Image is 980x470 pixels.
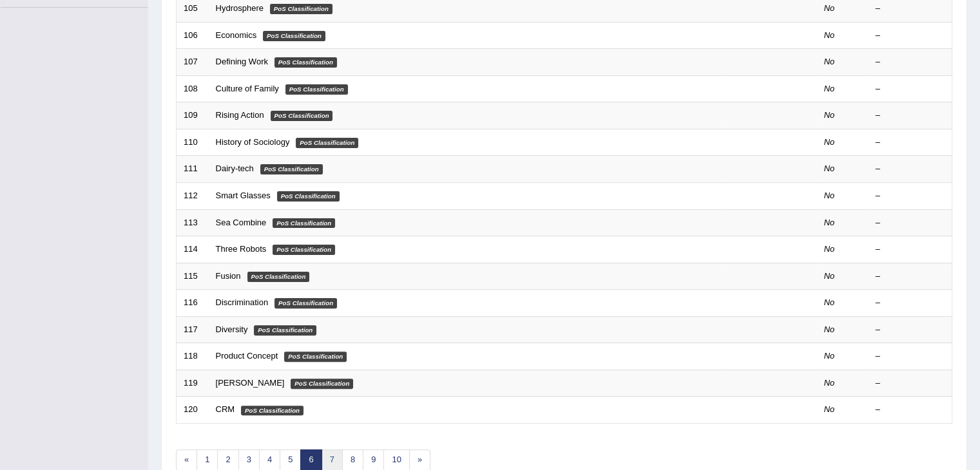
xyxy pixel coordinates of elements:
em: PoS Classification [241,406,303,416]
div: – [876,109,945,122]
div: – [876,350,945,362]
td: 108 [177,75,209,102]
div: – [876,217,945,229]
em: No [824,404,835,414]
td: 119 [177,370,209,397]
em: No [824,84,835,93]
div: – [876,56,945,68]
td: 118 [177,343,209,370]
a: Discrimination [216,297,269,307]
em: PoS Classification [273,218,335,229]
a: [PERSON_NAME] [216,378,285,388]
div: – [876,377,945,390]
td: 109 [177,102,209,129]
div: – [876,270,945,283]
em: PoS Classification [271,111,333,121]
em: No [824,57,835,66]
em: PoS Classification [284,352,347,362]
em: No [824,191,835,200]
em: PoS Classification [273,245,335,255]
em: No [824,324,835,334]
em: No [824,110,835,120]
div: – [876,30,945,42]
em: PoS Classification [274,298,337,308]
a: Smart Glasses [216,191,271,200]
em: No [824,244,835,254]
a: Hydrosphere [216,3,264,13]
div: – [876,190,945,202]
a: Sea Combine [216,218,267,227]
div: – [876,404,945,416]
a: CRM [216,404,235,414]
a: Three Robots [216,244,267,254]
a: Defining Work [216,57,268,66]
em: No [824,218,835,227]
em: PoS Classification [277,191,340,202]
a: Economics [216,30,257,40]
em: No [824,137,835,147]
td: 112 [177,182,209,209]
div: – [876,243,945,256]
em: PoS Classification [285,84,348,95]
em: No [824,378,835,388]
em: PoS Classification [247,272,310,282]
a: Fusion [216,271,241,281]
a: Rising Action [216,110,264,120]
td: 107 [177,49,209,76]
a: Product Concept [216,351,278,361]
td: 106 [177,22,209,49]
em: PoS Classification [296,138,358,148]
div: – [876,324,945,336]
td: 111 [177,156,209,183]
td: 120 [177,397,209,424]
a: Dairy-tech [216,164,254,173]
td: 110 [177,129,209,156]
div: – [876,136,945,149]
em: No [824,3,835,13]
em: PoS Classification [254,325,316,335]
em: No [824,297,835,307]
em: No [824,351,835,361]
em: PoS Classification [263,31,325,41]
em: PoS Classification [270,4,332,14]
div: – [876,83,945,95]
td: 115 [177,263,209,290]
td: 116 [177,290,209,317]
em: PoS Classification [260,164,323,174]
td: 117 [177,316,209,343]
em: PoS Classification [291,379,353,389]
em: PoS Classification [274,57,337,68]
div: – [876,3,945,15]
div: – [876,163,945,175]
em: No [824,164,835,173]
a: Diversity [216,324,248,334]
td: 114 [177,236,209,263]
a: Culture of Family [216,84,279,93]
td: 113 [177,209,209,236]
a: History of Sociology [216,137,290,147]
em: No [824,271,835,281]
div: – [876,297,945,309]
em: No [824,30,835,40]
